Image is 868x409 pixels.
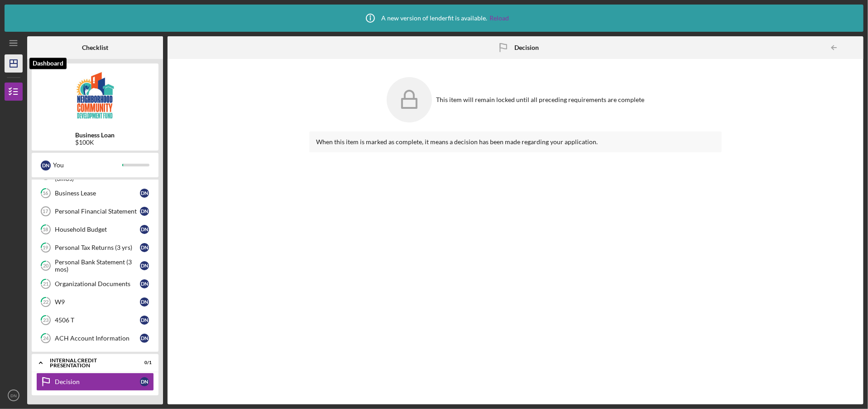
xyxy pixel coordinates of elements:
[140,189,149,198] div: D N
[55,258,140,273] div: Personal Bank Statement (3 mos)
[10,393,17,398] text: DN
[55,298,140,306] div: W9
[140,377,149,386] div: D N
[36,275,154,293] a: 21Organizational DocumentsDN
[5,386,23,404] button: DN
[43,245,49,251] tspan: 19
[43,281,48,287] tspan: 21
[140,334,149,343] div: D N
[55,190,140,197] div: Business Lease
[43,227,48,233] tspan: 18
[55,226,140,233] div: Household Budget
[140,297,149,307] div: D N
[490,15,509,22] a: Reload
[55,316,140,324] div: 4506 T
[309,131,721,152] div: When this item is marked as complete, it means a decision has been made regarding your application.
[55,208,140,215] div: Personal Financial Statement
[55,378,140,385] div: Decision
[76,139,115,146] div: $100K
[359,7,509,29] div: A new version of lenderfit is available.
[36,220,154,239] a: 18Household BudgetDN
[43,263,49,269] tspan: 20
[43,299,48,305] tspan: 22
[36,239,154,257] a: 19Personal Tax Returns (3 yrs)DN
[36,373,154,391] a: DecisionDN
[140,261,149,270] div: D N
[41,161,51,170] div: D N
[436,96,645,103] div: This item will remain locked until all preceding requirements are complete
[43,190,49,196] tspan: 16
[76,131,115,139] b: Business Loan
[32,68,158,122] img: Product logo
[36,311,154,329] a: 234506 TDN
[140,316,149,325] div: D N
[140,225,149,234] div: D N
[36,329,154,347] a: 24ACH Account InformationDN
[140,279,149,288] div: D N
[36,257,154,275] a: 20Personal Bank Statement (3 mos)DN
[55,280,140,287] div: Organizational Documents
[53,157,122,173] div: You
[82,44,108,51] b: Checklist
[36,184,154,202] a: 16Business LeaseDN
[36,202,154,220] a: 17Personal Financial StatementDN
[140,243,149,252] div: D N
[55,244,140,251] div: Personal Tax Returns (3 yrs)
[50,358,129,368] div: Internal Credit Presentation
[36,293,154,311] a: 22W9DN
[43,209,48,214] tspan: 17
[140,207,149,216] div: D N
[135,360,152,365] div: 0 / 1
[43,317,48,323] tspan: 23
[514,44,539,51] b: Decision
[43,336,49,341] tspan: 24
[55,335,140,342] div: ACH Account Information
